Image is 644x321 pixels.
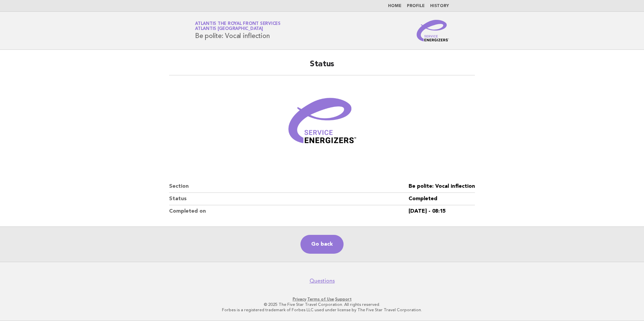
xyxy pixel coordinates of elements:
h1: Be polite: Vocal inflection [195,22,281,39]
a: Profile [407,4,425,8]
a: Go back [300,235,344,254]
a: Support [335,297,352,301]
a: Terms of Use [307,297,334,301]
a: Home [388,4,401,8]
dt: Section [169,180,409,193]
p: Forbes is a registered trademark of Forbes LLC used under license by The Five Star Travel Corpora... [116,307,528,313]
p: © 2025 The Five Star Travel Corporation. All rights reserved. [116,302,528,307]
p: · · [116,296,528,302]
dd: Completed [409,193,475,205]
img: Verified [282,83,362,164]
img: Service Energizers [417,20,449,41]
a: History [430,4,449,8]
h2: Status [169,59,475,75]
a: Privacy [293,297,306,301]
dd: [DATE] - 08:15 [409,205,475,217]
a: Atlantis The Royal Front ServicesAtlantis [GEOGRAPHIC_DATA] [195,22,281,31]
dt: Completed on [169,205,409,217]
dt: Status [169,193,409,205]
span: Atlantis [GEOGRAPHIC_DATA] [195,27,263,31]
a: Questions [310,278,335,284]
dd: Be polite: Vocal inflection [409,180,475,193]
